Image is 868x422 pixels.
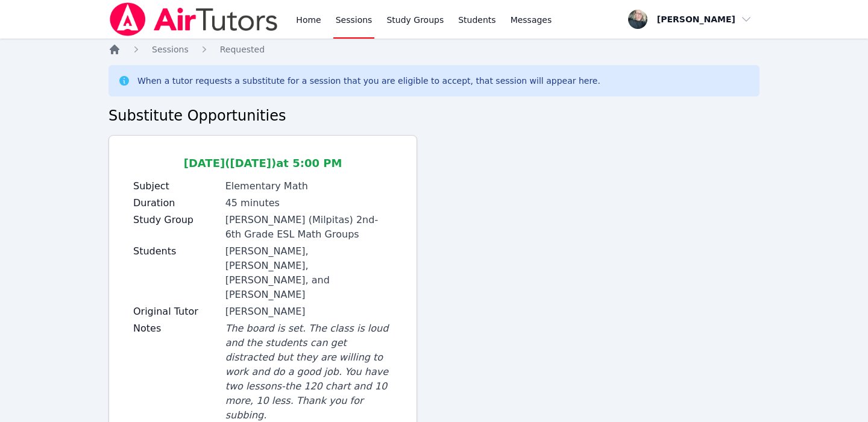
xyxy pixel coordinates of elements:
[225,179,392,194] div: Elementary Math
[108,2,279,36] img: Air Tutors
[184,157,342,169] span: [DATE] ([DATE]) at 5:00 PM
[133,179,218,194] label: Subject
[225,304,392,319] div: [PERSON_NAME]
[133,304,218,319] label: Original Tutor
[220,43,265,55] a: Requested
[225,244,392,302] div: [PERSON_NAME], [PERSON_NAME], [PERSON_NAME], and [PERSON_NAME]
[133,196,218,210] label: Duration
[152,43,189,55] a: Sessions
[225,196,392,210] div: 45 minutes
[225,323,389,421] span: The board is set. The class is loud and the students can get distracted but they are willing to w...
[133,321,218,336] label: Notes
[108,106,759,125] h2: Substitute Opportunities
[220,45,265,54] span: Requested
[133,244,218,259] label: Students
[137,75,600,87] div: When a tutor requests a substitute for a session that you are eligible to accept, that session wi...
[152,45,189,54] span: Sessions
[108,43,759,55] nav: Breadcrumb
[133,213,218,227] label: Study Group
[511,14,552,26] span: Messages
[225,213,392,242] div: [PERSON_NAME] (Milpitas) 2nd-6th Grade ESL Math Groups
